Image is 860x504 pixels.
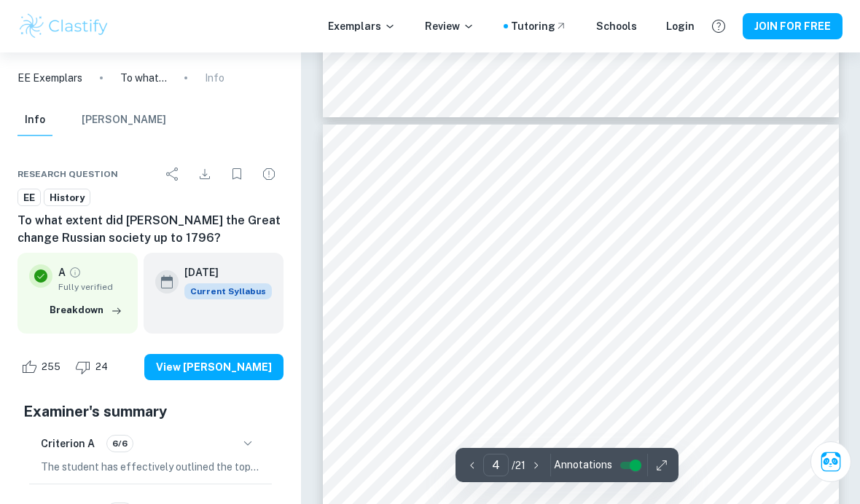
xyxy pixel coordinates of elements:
[328,18,396,34] p: Exemplars
[23,401,278,422] h5: Examiner's summary
[18,191,40,205] span: EE
[58,280,126,294] span: Fully verified
[82,104,166,136] button: [PERSON_NAME]
[87,360,116,374] span: 24
[41,436,95,452] h6: Criterion A
[810,441,851,482] button: Ask Clai
[554,457,612,473] span: Annotations
[46,299,126,321] button: Breakdown
[254,160,284,189] div: Report issue
[34,360,69,374] span: 255
[184,283,272,299] div: This exemplar is based on the current syllabus. Feel free to refer to it for inspiration/ideas wh...
[512,457,525,473] p: / 21
[184,264,260,280] h6: [DATE]
[71,355,116,379] div: Dislike
[69,266,82,279] a: Grade fully verified
[511,18,567,34] a: Tutoring
[425,18,474,34] p: Review
[184,283,272,299] span: Current Syllabus
[17,104,52,136] button: Info
[44,189,90,207] a: History
[41,459,260,475] p: The student has effectively outlined the topic of their study at the beginning of the essay, clea...
[666,18,695,34] a: Login
[144,354,284,380] button: View [PERSON_NAME]
[120,70,167,86] p: To what extent did [PERSON_NAME] the Great change Russian society up to 1796?
[596,18,637,34] a: Schools
[44,191,90,205] span: History
[743,13,843,39] button: JOIN FOR FREE
[222,160,251,189] div: Bookmark
[58,264,66,280] p: A
[190,160,219,189] div: Download
[17,212,284,247] h6: To what extent did [PERSON_NAME] the Great change Russian society up to 1796?
[205,70,224,86] p: Info
[17,168,118,181] span: Research question
[17,355,69,379] div: Like
[17,189,41,207] a: EE
[17,70,82,86] a: EE Exemplars
[706,14,731,39] button: Help and Feedback
[107,437,133,450] span: 6/6
[158,160,187,189] div: Share
[17,12,110,41] img: Clastify logo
